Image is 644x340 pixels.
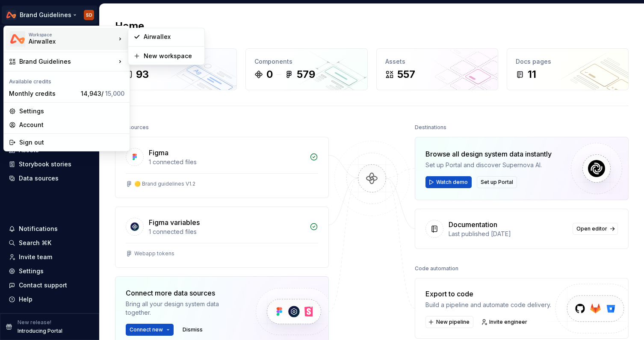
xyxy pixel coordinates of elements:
div: Account [19,121,124,129]
div: Workspace [29,32,116,37]
span: 15,000 [105,90,124,97]
div: Brand Guidelines [19,57,116,66]
span: 14,943 / [81,90,124,97]
img: 0733df7c-e17f-4421-95a9-ced236ef1ff0.png [10,31,25,47]
div: Sign out [19,138,124,147]
div: Airwallex [144,33,199,41]
div: Monthly credits [9,89,77,98]
div: Airwallex [29,37,101,46]
div: Available credits [6,73,128,87]
div: Settings [19,107,124,115]
div: New workspace [144,52,199,60]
